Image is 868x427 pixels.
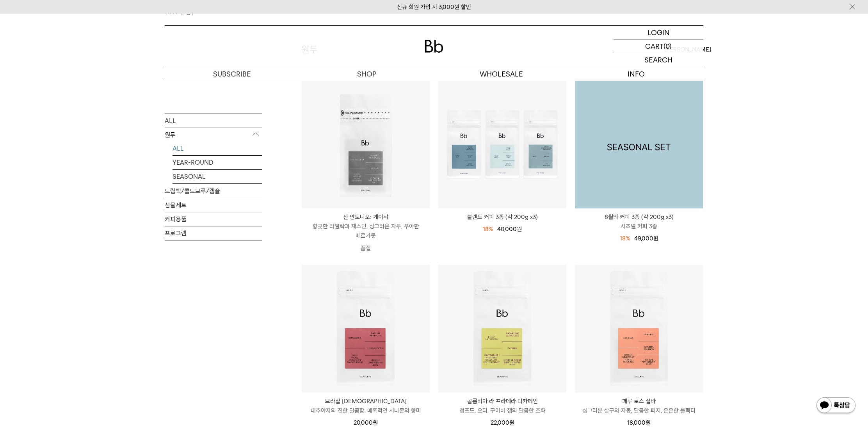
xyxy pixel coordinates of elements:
[483,224,493,234] div: 18%
[627,419,651,426] span: 18,000
[299,67,434,81] a: SHOP
[646,419,651,426] span: 원
[575,212,703,231] a: 8월의 커피 3종 (각 200g x3) 시즈널 커피 3종
[653,235,658,242] span: 원
[644,53,672,67] p: SEARCH
[645,39,663,53] p: CART
[663,39,672,53] p: (0)
[438,80,566,208] img: 블렌드 커피 3종 (각 200g x3)
[438,212,566,222] a: 블렌드 커피 3종 (각 200g x3)
[575,397,703,406] p: 페루 로스 실바
[165,67,299,81] a: SUBSCRIBE
[165,212,262,226] a: 커피용품
[302,265,430,393] img: 브라질 사맘바이아
[517,226,522,233] span: 원
[569,67,703,81] p: INFO
[434,67,569,81] p: WHOLESALE
[165,198,262,212] a: 선물세트
[302,212,430,222] p: 산 안토니오: 게이샤
[173,155,262,169] a: YEAR-ROUND
[575,406,703,415] p: 싱그러운 살구와 자몽, 달콤한 퍼지, 은은한 블랙티
[302,397,430,406] p: 브라질 [DEMOGRAPHIC_DATA]
[165,114,262,127] a: ALL
[491,419,514,426] span: 22,000
[354,419,378,426] span: 20,000
[614,39,703,53] a: CART (0)
[497,226,522,233] span: 40,000
[165,184,262,197] a: 드립백/콜드브루/캡슐
[575,265,703,393] img: 페루 로스 실바
[614,26,703,39] a: LOGIN
[165,128,262,142] p: 원두
[302,397,430,415] a: 브라질 [DEMOGRAPHIC_DATA] 대추야자의 진한 달콤함, 매혹적인 시나몬의 향미
[620,234,630,243] div: 18%
[425,40,443,53] img: 로고
[397,4,471,11] a: 신규 회원 가입 시 3,000원 할인
[575,397,703,415] a: 페루 로스 실바 싱그러운 살구와 자몽, 달콤한 퍼지, 은은한 블랙티
[302,222,430,240] p: 향긋한 라일락과 재스민, 싱그러운 자두, 우아한 베르가못
[302,240,430,256] p: 품절
[816,397,856,415] img: 카카오톡 채널 1:1 채팅 버튼
[438,397,566,415] a: 콜롬비아 라 프라데라 디카페인 청포도, 오디, 구아바 잼의 달콤한 조화
[302,80,430,208] img: 산 안토니오: 게이샤
[173,169,262,183] a: SEASONAL
[575,212,703,222] p: 8월의 커피 3종 (각 200g x3)
[173,141,262,155] a: ALL
[575,80,703,208] a: 8월의 커피 3종 (각 200g x3)
[634,235,658,242] span: 49,000
[438,406,566,415] p: 청포도, 오디, 구아바 잼의 달콤한 조화
[165,226,262,240] a: 프로그램
[575,80,703,208] img: 1000000743_add2_021.png
[575,222,703,231] p: 시즈널 커피 3종
[373,419,378,426] span: 원
[438,265,566,393] img: 콜롬비아 라 프라데라 디카페인
[438,397,566,406] p: 콜롬비아 라 프라데라 디카페인
[302,406,430,415] p: 대추야자의 진한 달콤함, 매혹적인 시나몬의 향미
[302,212,430,240] a: 산 안토니오: 게이샤 향긋한 라일락과 재스민, 싱그러운 자두, 우아한 베르가못
[509,419,514,426] span: 원
[647,26,670,39] p: LOGIN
